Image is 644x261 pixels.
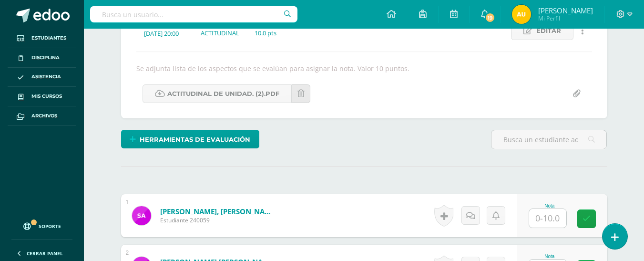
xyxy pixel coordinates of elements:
[31,93,62,100] span: Mis cursos
[485,12,495,23] span: 19
[31,54,60,62] span: Disciplina
[491,130,606,149] input: Busca un estudiante aquí...
[529,209,566,228] input: 0-10.0
[8,29,76,48] a: Estudiantes
[512,5,531,24] img: 05b7556927cf6a1fc85b4e34986eb699.png
[11,213,72,237] a: Soporte
[31,34,66,42] span: Estudiantes
[121,130,259,148] a: Herramientas de evaluación
[31,112,57,120] span: Archivos
[8,68,76,87] a: Asistencia
[8,48,76,68] a: Disciplina
[529,203,571,209] div: Nota
[201,29,239,37] div: ACTITUDINAL
[133,64,596,73] div: Se adjunta lista de los aspectos que se evalúan para asignar la nota. Valor 10 puntos.
[144,29,185,38] div: [DATE] 20:00
[140,131,250,148] span: Herramientas de evaluación
[132,206,151,225] img: 6a363256336f72de7165da2ca51e183d.png
[143,84,292,103] a: Actitudinal de Unidad. (2).pdf
[160,216,275,224] span: Estudiante 240059
[536,22,561,40] span: Editar
[8,106,76,126] a: Archivos
[160,207,275,216] a: [PERSON_NAME], [PERSON_NAME]
[90,6,297,22] input: Busca un usuario...
[255,29,279,37] div: 10.0 pts
[31,73,61,81] span: Asistencia
[529,254,571,259] div: Nota
[27,250,63,257] span: Cerrar panel
[8,87,76,106] a: Mis cursos
[538,14,593,22] span: Mi Perfil
[39,223,61,230] span: Soporte
[538,6,593,15] span: [PERSON_NAME]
